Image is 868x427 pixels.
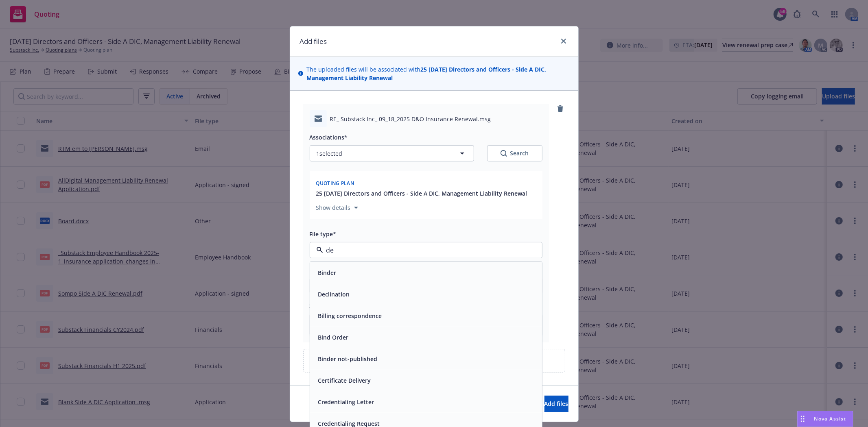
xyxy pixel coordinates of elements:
button: Binder not-published [318,355,378,363]
input: Filter by keyword [323,245,526,255]
span: Quoting plan [316,180,354,187]
span: The uploaded files will be associated with [306,65,570,82]
strong: 25 [DATE] Directors and Officers - Side A DIC, Management Liability Renewal [306,65,546,82]
span: 1 selected [317,149,343,158]
h1: Add files [300,36,327,47]
button: Show details [313,203,361,213]
button: Certificate Delivery [318,376,371,385]
span: RE_ Substack Inc_ 09_18_2025 D&O Insurance Renewal.msg [330,115,491,123]
button: Credentialing Letter [318,398,374,406]
span: Nova Assist [814,415,846,422]
button: 25 [DATE] Directors and Officers - Side A DIC, Management Liability Renewal [316,189,527,198]
button: SearchSearch [487,145,542,161]
div: Search [501,149,529,157]
div: Upload new files [303,349,565,373]
span: File type* [310,230,337,238]
svg: Search [501,150,507,157]
button: Declination [318,290,350,298]
button: Billing correspondence [318,312,382,320]
button: Binder [318,268,337,277]
button: Bind Order [318,333,349,342]
button: 1selected [310,145,474,161]
button: Add files [544,396,568,412]
div: Drag to move [798,411,808,427]
span: Associations* [310,133,348,141]
a: close [559,36,568,46]
a: remove [555,104,565,113]
span: Add files [544,400,568,407]
button: Nova Assist [797,411,853,427]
